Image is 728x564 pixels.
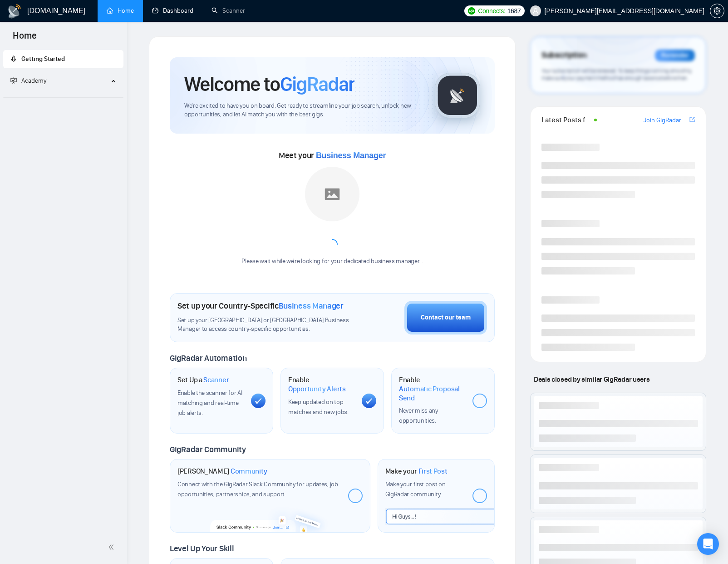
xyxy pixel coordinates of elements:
span: Community [231,467,267,476]
span: Connects: [478,6,505,16]
img: gigradar-logo.png [435,73,480,118]
span: Latest Posts from the GigRadar Community [541,114,591,125]
span: Level Up Your Skill [170,544,234,554]
h1: Enable [399,375,465,402]
span: export [689,116,695,123]
li: Getting Started [3,50,123,68]
div: Please wait while we're looking for your dedicated business manager... [236,257,428,266]
img: placeholder.png [305,167,359,221]
span: GigRadar [280,72,354,96]
span: Automatic Proposal Send [399,384,465,402]
span: We're excited to have you on board. Get ready to streamline your job search, unlock new opportuni... [184,102,420,119]
span: Business Manager [316,151,386,160]
span: Connect with the GigRadar Slack Community for updates, job opportunities, partnerships, and support. [177,480,338,498]
span: Make your first post on GigRadar community. [385,480,446,498]
span: setting [710,7,724,15]
a: searchScanner [212,7,245,15]
span: user [532,8,539,14]
span: GigRadar Community [170,444,246,454]
h1: Welcome to [184,72,354,96]
span: double-left [108,543,117,552]
span: Never miss any opportunities. [399,407,438,424]
span: Academy [10,77,46,85]
span: Set up your [GEOGRAPHIC_DATA] or [GEOGRAPHIC_DATA] Business Manager to access country-specific op... [177,316,359,334]
a: Join GigRadar Slack Community [644,115,688,125]
span: Getting Started [21,55,65,63]
h1: Set Up a [177,375,229,384]
span: First Post [418,467,448,476]
img: slackcommunity-bg.png [210,504,330,532]
div: Open Intercom Messenger [697,533,719,555]
div: Reminder [655,50,695,61]
button: setting [710,4,724,18]
img: logo [7,4,22,19]
span: Home [5,29,44,48]
img: upwork-logo.png [468,7,475,15]
h1: [PERSON_NAME] [177,467,267,476]
span: Meet your [279,150,386,160]
span: Business Manager [279,301,344,311]
span: Scanner [203,375,229,384]
a: dashboardDashboard [152,7,193,15]
span: rocket [10,55,17,62]
h1: Make your [385,467,448,476]
button: Contact our team [404,301,487,334]
h1: Set up your Country-Specific [177,301,344,311]
span: Keep updated on top matches and new jobs. [288,398,349,416]
li: Academy Homepage [3,94,123,100]
span: GigRadar Automation [170,353,246,363]
a: homeHome [107,7,134,15]
a: export [689,115,695,124]
span: loading [326,238,339,251]
span: Subscription [541,48,586,63]
span: Opportunity Alerts [288,384,346,394]
span: Your subscription will be renewed. To keep things running smoothly, make sure your payment method... [541,67,692,82]
span: Academy [21,77,46,85]
a: setting [710,7,724,15]
h1: Enable [288,375,354,393]
span: 1687 [507,6,521,16]
span: Enable the scanner for AI matching and real-time job alerts. [177,389,242,417]
div: Contact our team [421,313,471,323]
span: fund-projection-screen [10,77,17,84]
span: Deals closed by similar GigRadar users [530,371,653,387]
